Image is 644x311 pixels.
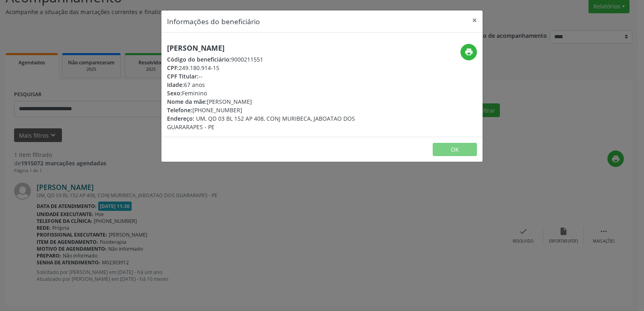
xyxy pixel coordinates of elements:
span: Nome da mãe: [167,98,207,105]
span: Sexo: [167,89,182,97]
div: Feminino [167,89,370,97]
div: 249.180.914-15 [167,64,370,72]
span: Endereço: [167,115,194,122]
div: [PERSON_NAME] [167,97,370,106]
span: Telefone: [167,106,192,114]
span: CPF Titular: [167,72,198,80]
h5: [PERSON_NAME] [167,44,370,52]
button: Close [466,10,483,30]
div: 9000211551 [167,55,370,64]
i: print [464,47,473,56]
span: CPF: [167,64,179,72]
span: Código do beneficiário: [167,56,231,63]
div: -- [167,72,370,80]
span: UM, QD 03 BL 152 AP 408, CONJ MURIBECA, JABOATAO DOS GUARARAPES - PE [167,115,355,131]
h5: Informações do beneficiário [167,16,260,27]
span: Idade: [167,81,184,89]
div: [PHONE_NUMBER] [167,106,370,114]
button: print [460,44,477,60]
button: OK [433,143,477,157]
div: 67 anos [167,80,370,89]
